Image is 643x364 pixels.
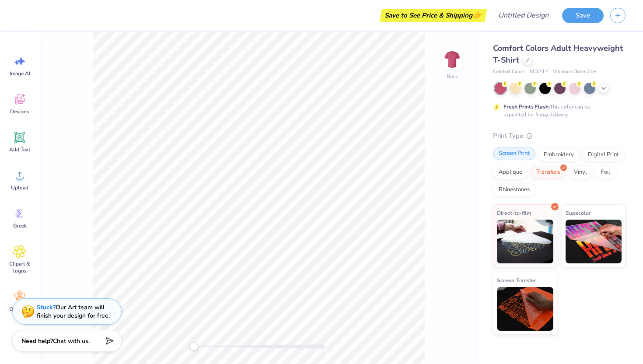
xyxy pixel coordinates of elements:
[10,70,30,77] span: Image AI
[444,51,461,68] img: Back
[530,68,548,76] span: # C1717
[493,68,525,76] span: Comfort Colors
[497,208,531,217] span: Direct-to-film
[5,260,34,274] span: Clipart & logos
[11,184,28,191] span: Upload
[21,337,53,345] strong: Need help?
[538,148,580,161] div: Embroidery
[497,276,536,285] span: Screen Transfer
[493,43,623,65] span: Comfort Colors Adult Heavyweight T-Shirt
[497,220,553,263] img: Direct-to-film
[447,73,458,80] div: Back
[503,103,550,110] strong: Fresh Prints Flash:
[562,8,604,23] button: Save
[582,148,625,161] div: Digital Print
[37,303,110,320] div: Our Art team will finish your design for free.
[566,220,622,263] img: Supacolor
[493,147,535,160] div: Screen Print
[568,166,593,179] div: Vinyl
[493,183,535,196] div: Rhinestones
[531,166,566,179] div: Transfers
[595,166,616,179] div: Foil
[37,303,56,311] strong: Stuck?
[472,10,482,20] span: 👉
[503,103,611,119] div: This color can be expedited for 5 day delivery.
[13,222,27,229] span: Greek
[10,108,29,115] span: Designs
[491,7,556,24] input: Untitled Design
[382,9,485,22] div: Save to See Price & Shipping
[566,208,591,217] span: Supacolor
[493,166,528,179] div: Applique
[189,342,198,351] div: Accessibility label
[493,131,626,141] div: Print Type
[552,68,596,76] span: Minimum Order: 24 +
[497,287,553,331] img: Screen Transfer
[53,337,90,345] span: Chat with us.
[9,146,30,153] span: Add Text
[9,305,30,312] span: Decorate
